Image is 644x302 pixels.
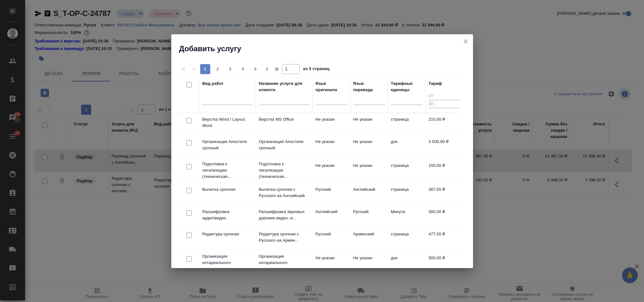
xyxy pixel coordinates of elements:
[312,228,350,250] td: Русский
[202,139,253,151] p: Организация Апостиля срочный
[250,64,261,74] button: 5
[312,135,350,157] td: Не указан
[426,252,463,274] td: 500,00 ₽
[202,161,253,180] p: Подготовка к легализации (техническая...
[350,113,388,135] td: Не указан
[350,183,388,205] td: Английский
[238,64,248,74] button: 4
[202,80,224,87] div: Вид работ
[259,116,309,123] p: Верстка MS Office
[353,80,385,93] div: Язык перевода
[388,135,426,157] td: док.
[238,66,248,72] span: 4
[461,37,471,46] button: close
[426,206,463,228] td: 580,50 ₽
[202,116,253,129] p: Верстка Word / Layout Word
[391,80,422,93] div: Тарифные единицы
[259,139,309,151] p: Организация Апостиля срочный
[388,252,426,274] td: док.
[259,231,309,244] p: Редактура срочная с Русского на Армян...
[426,228,463,250] td: 477,50 ₽
[426,113,463,135] td: 210,00 ₽
[426,159,463,181] td: 150,00 ₽
[388,206,426,228] td: Минута
[350,206,388,228] td: Русский
[259,161,309,180] p: Подготовка к легализации (техническая...
[350,159,388,181] td: Не указан
[225,66,235,72] span: 3
[388,159,426,181] td: страница
[429,80,442,87] div: Тариф
[312,183,350,205] td: Русский
[250,66,261,72] span: 5
[350,252,388,274] td: Не указан
[312,113,350,135] td: Не указан
[213,66,223,72] span: 2
[202,209,253,221] p: Расшифровка аудио\видео
[303,65,330,74] span: из 5 страниц
[213,64,223,74] button: 2
[202,253,253,272] p: Организация нотариального удостоверен...
[225,64,235,74] button: 3
[179,44,473,54] h2: Добавить услугу
[259,186,309,199] p: Вычитка срочная с Русского на Английский
[316,80,347,93] div: Язык оригинала
[259,209,309,221] p: Расшифровка звуковых дорожек видео- и...
[429,100,460,108] input: До
[312,206,350,228] td: Английский
[426,135,463,157] td: 3 500,00 ₽
[388,113,426,135] td: страница
[388,228,426,250] td: страница
[202,186,253,193] p: Вычитка срочная
[350,135,388,157] td: Не указан
[312,159,350,181] td: Не указан
[259,253,309,272] p: Организация нотариального удостоверен...
[259,80,309,93] div: Название услуги для клиента
[350,228,388,250] td: Армянский
[429,92,460,100] input: От
[426,183,463,205] td: 387,00 ₽
[202,231,253,237] p: Редактура срочная
[312,252,350,274] td: Не указан
[388,183,426,205] td: страница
